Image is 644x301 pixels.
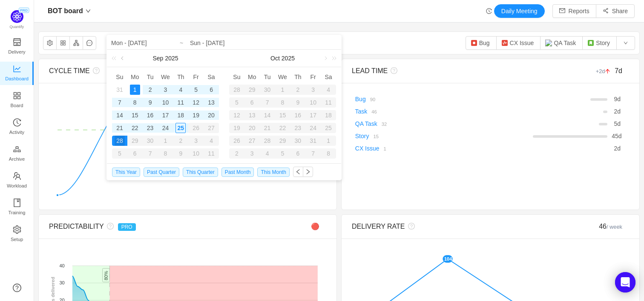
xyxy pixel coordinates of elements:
div: 8 [130,97,140,108]
td: September 10, 2025 [158,96,173,109]
td: October 3, 2025 [305,83,321,96]
a: Sep [152,50,164,67]
span: Su [112,73,127,81]
div: 31 [305,136,321,146]
td: October 16, 2025 [290,109,305,122]
span: d [614,96,621,102]
td: October 15, 2025 [275,109,290,122]
button: icon: left [293,167,303,177]
th: Wed [158,71,173,83]
td: October 7, 2025 [143,147,158,160]
td: October 6, 2025 [127,147,143,160]
i: icon: setting [13,225,21,234]
td: September 16, 2025 [143,109,158,122]
td: September 9, 2025 [143,96,158,109]
div: 17 [305,110,321,120]
i: icon: arrow-up [605,68,610,74]
td: November 7, 2025 [305,147,321,160]
span: 5 [614,120,617,127]
td: October 29, 2025 [275,134,290,147]
td: September 6, 2025 [204,83,219,96]
div: 16 [145,110,155,120]
div: 2 [173,136,188,146]
div: 24 [160,123,170,133]
div: 26 [229,136,244,146]
th: Thu [173,71,188,83]
div: 19 [229,123,244,133]
td: October 26, 2025 [229,134,244,147]
div: PREDICTABILITY [49,221,257,232]
button: QA Task [540,36,583,50]
td: September 28, 2025 [229,83,244,96]
a: 46 [367,108,377,115]
div: 5 [191,85,201,95]
button: icon: share-altShare [596,4,635,18]
button: icon: appstore [56,36,70,50]
span: Past Month [221,168,254,177]
th: Mon [127,71,143,83]
a: Delivery [13,38,21,55]
div: 6 [290,148,305,159]
span: Delivery [8,43,25,60]
button: icon: message [83,36,96,50]
span: Th [173,73,188,81]
span: 46 [599,223,622,230]
i: icon: shop [13,38,21,46]
div: 28 [260,136,275,146]
td: September 3, 2025 [158,83,173,96]
button: CX Issue [496,36,541,50]
span: Fr [188,73,204,81]
span: Quantify [10,25,24,29]
img: 10303 [471,40,477,46]
td: October 23, 2025 [290,122,305,134]
a: Last year (Control + left) [110,50,121,67]
td: October 7, 2025 [260,96,275,109]
div: 7 [143,148,158,159]
div: 2 [290,85,305,95]
a: icon: question-circle [13,284,21,292]
i: icon: question-circle [90,67,100,74]
div: 2 [145,85,155,95]
td: October 11, 2025 [321,96,336,109]
button: icon: right [303,167,313,177]
th: Sat [321,71,336,83]
td: September 29, 2025 [244,83,260,96]
div: 28 [229,85,244,95]
small: 46 [371,109,377,114]
div: 20 [244,123,260,133]
div: 30 [290,136,305,146]
td: October 17, 2025 [305,109,321,122]
div: 3 [305,85,321,95]
button: icon: down [616,36,635,50]
td: October 8, 2025 [275,96,290,109]
span: This Month [257,168,289,177]
td: October 25, 2025 [321,122,336,134]
td: October 10, 2025 [188,147,204,160]
td: September 2, 2025 [143,83,158,96]
td: November 1, 2025 [321,134,336,147]
span: Sa [321,73,336,81]
input: End date [190,38,337,48]
td: September 30, 2025 [143,134,158,147]
a: Dashboard [13,65,21,82]
span: Setup [11,231,23,248]
span: Past Quarter [144,168,179,177]
div: 9 [145,97,155,108]
small: 90 [370,97,375,102]
small: 15 [373,134,378,139]
div: 11 [175,97,186,108]
td: October 12, 2025 [229,109,244,122]
small: 1 [384,146,386,151]
span: This Year [112,168,140,177]
a: Archive [13,145,21,162]
div: 27 [244,136,260,146]
span: Tu [260,73,275,81]
span: 45 [612,133,618,139]
span: PRO [18,8,29,13]
span: Training [8,204,25,221]
span: 9 [614,96,617,102]
td: October 5, 2025 [112,147,127,160]
th: Mon [244,71,260,83]
div: 25 [321,123,336,133]
span: Board [11,97,23,114]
